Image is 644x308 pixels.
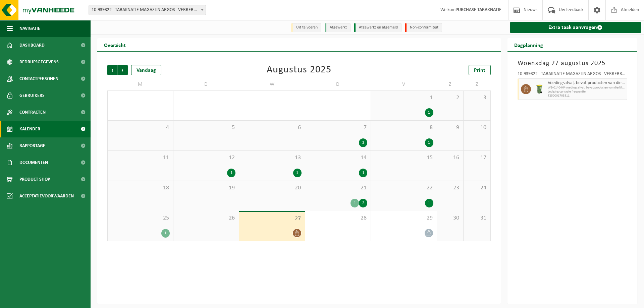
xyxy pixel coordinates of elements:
strong: PURCHASE TABAKNATIE [455,7,501,12]
td: W [239,78,305,90]
span: Rapportage [19,137,45,154]
span: 6 [243,124,302,131]
span: 18 [111,184,170,192]
a: Print [469,65,491,75]
span: Contracten [19,104,46,121]
div: 1 [425,108,433,117]
span: Product Shop [19,171,50,188]
li: Afgewerkt en afgemeld [354,23,401,32]
td: D [305,78,371,90]
span: 12 [177,154,236,162]
span: Contactpersonen [19,70,58,87]
span: 4 [111,124,170,131]
td: Z [437,78,464,90]
span: Navigatie [19,20,40,37]
span: Voedingsafval, bevat producten van dierlijke oorsprong, onverpakt, categorie 3 [548,80,626,86]
span: 30 [440,214,460,222]
span: 31 [467,214,487,222]
span: Gebruikers [19,87,45,104]
li: Afgewerkt [325,23,351,32]
span: 9 [440,124,460,131]
span: 5 [177,124,236,131]
span: Acceptatievoorwaarden [19,188,74,204]
span: 25 [111,214,170,222]
td: M [107,78,173,90]
div: Vandaag [131,65,161,75]
span: 20 [243,184,302,192]
div: 1 [293,169,302,177]
span: 24 [467,184,487,192]
span: 19 [177,184,236,192]
span: Documenten [19,154,48,171]
span: Print [474,68,485,73]
li: Uit te voeren [291,23,321,32]
span: 26 [177,214,236,222]
span: WB-0140-HP voedingsafval, bevat producten van dierlijke oors [548,86,626,90]
span: 17 [467,154,487,162]
span: 23 [440,184,460,192]
span: Volgende [118,65,128,75]
span: 22 [374,184,433,192]
span: Dashboard [19,37,45,54]
img: WB-0140-HPE-GN-50 [534,84,544,94]
span: 3 [467,94,487,102]
span: Bedrijfsgegevens [19,54,59,70]
div: 1 [425,199,433,207]
div: 2 [359,138,367,147]
h3: Woensdag 27 augustus 2025 [518,58,628,68]
div: 1 [351,199,359,207]
td: D [173,78,239,90]
div: 10-939322 - TABAKNATIE MAGAZIJN ARGOS - VERREBROEK [518,72,628,78]
span: 11 [111,154,170,162]
span: Kalender [19,121,40,137]
a: Extra taak aanvragen [510,22,642,33]
span: 2 [440,94,460,102]
span: 14 [309,154,368,162]
span: 15 [374,154,433,162]
span: 1 [374,94,433,102]
td: V [371,78,437,90]
div: 1 [227,169,235,177]
span: 8 [374,124,433,131]
span: 10 [467,124,487,131]
span: Lediging op vaste frequentie [548,90,626,94]
h2: Dagplanning [507,38,550,51]
span: 27 [243,215,302,223]
span: Vorige [107,65,117,75]
div: 1 [161,229,170,238]
span: 10-939322 - TABAKNATIE MAGAZIJN ARGOS - VERREBROEK [89,5,206,15]
div: 2 [359,199,367,207]
h2: Overzicht [97,38,132,51]
span: 13 [243,154,302,162]
td: Z [464,78,490,90]
li: Non-conformiteit [405,23,442,32]
div: Augustus 2025 [267,65,331,75]
div: 1 [359,169,367,177]
span: T250001703311 [548,94,626,98]
span: 16 [440,154,460,162]
span: 29 [374,214,433,222]
span: 10-939322 - TABAKNATIE MAGAZIJN ARGOS - VERREBROEK [89,5,206,15]
span: 21 [309,184,368,192]
iframe: chat widget [3,293,112,308]
div: 1 [425,138,433,147]
span: 28 [309,214,368,222]
span: 7 [309,124,368,131]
